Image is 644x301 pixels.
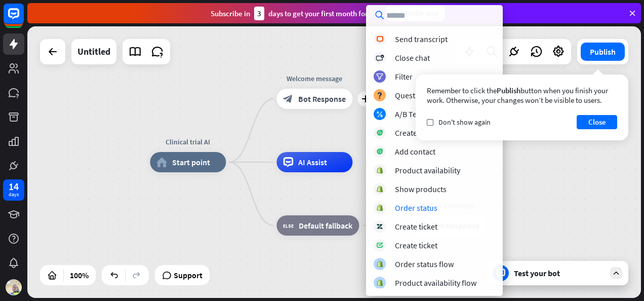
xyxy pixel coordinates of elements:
[172,157,210,167] span: Start point
[395,128,437,138] div: Create ticket
[427,86,617,105] div: Remember to click the button when you finish your work. Otherwise, your changes won’t be visible ...
[395,184,447,194] div: Show products
[395,71,413,82] div: Filter
[3,179,24,201] a: 14 days
[377,92,383,99] i: block_question
[283,94,293,104] i: block_bot_response
[395,109,423,119] div: A/B Test
[395,165,460,175] div: Product availability
[156,157,167,167] i: home_2
[142,137,233,147] div: Clinical trial AI
[9,182,19,191] div: 14
[395,221,437,232] div: Create ticket
[283,220,294,231] i: block_fallback
[497,86,520,95] span: Publish
[361,95,369,102] i: plus
[269,73,360,84] div: Welcome message
[376,73,383,80] i: filter
[395,146,435,157] div: Add contact
[298,94,346,104] span: Bot Response
[376,36,384,43] i: block_livechat
[174,267,203,283] span: Support
[298,157,327,167] span: AI Assist
[8,4,38,34] button: Open LiveChat chat widget
[395,259,454,269] div: Order status flow
[376,55,384,61] i: block_close_chat
[581,43,625,61] button: Publish
[514,268,605,278] div: Test your bot
[395,278,476,288] div: Product availability flow
[395,53,430,63] div: Close chat
[395,203,437,213] div: Order status
[67,267,92,283] div: 100%
[577,115,617,129] button: Close
[211,7,378,20] div: Subscribe in days to get your first month for $1
[77,39,110,64] div: Untitled
[395,240,437,250] div: Create ticket
[395,90,426,100] div: Question
[395,34,448,44] div: Send transcript
[299,220,352,231] span: Default fallback
[9,191,19,198] div: days
[377,111,383,118] i: block_ab_testing
[438,118,491,127] span: Don't show again
[254,7,264,20] div: 3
